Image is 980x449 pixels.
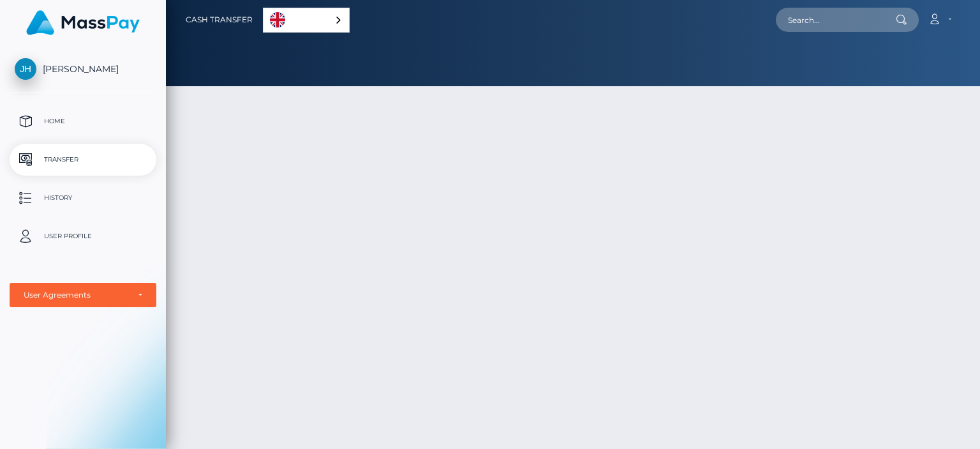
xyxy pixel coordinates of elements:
[15,150,151,169] p: Transfer
[10,63,156,75] span: [PERSON_NAME]
[26,10,140,35] img: MassPay
[10,144,156,176] a: Transfer
[10,182,156,214] a: History
[10,105,156,137] a: Home
[15,188,151,208] p: History
[264,8,349,32] a: English
[15,227,151,246] p: User Profile
[24,290,128,300] div: User Agreements
[15,112,151,131] p: Home
[263,8,350,33] div: Language
[776,8,896,32] input: Search...
[186,6,253,33] a: Cash Transfer
[10,283,156,307] button: User Agreements
[10,220,156,252] a: User Profile
[263,8,350,33] aside: Language selected: English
